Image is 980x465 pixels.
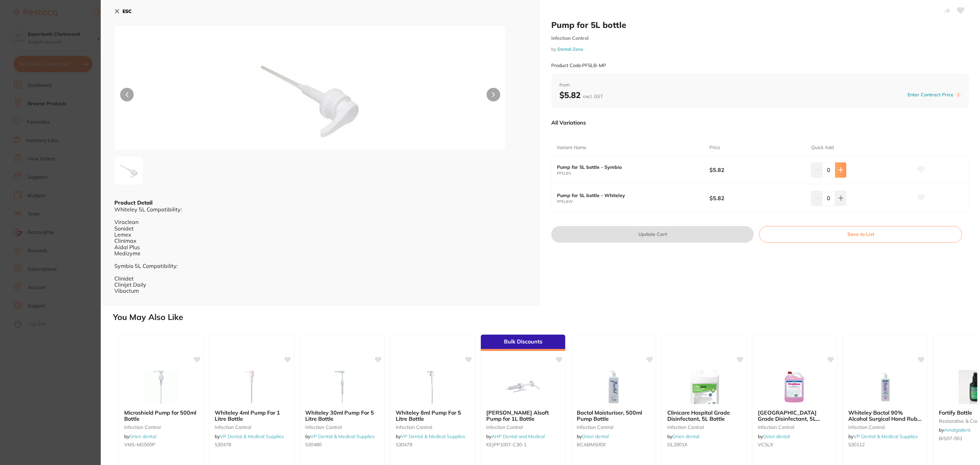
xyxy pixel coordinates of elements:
button: ESC [114,5,132,17]
a: Orien dental [129,433,156,439]
button: Save to List [759,226,962,242]
p: Price [709,144,720,151]
h2: You May Also Like [113,312,977,322]
div: Bulk Discounts [481,335,565,351]
button: Enter Contract Price [905,92,955,98]
small: Infection Control [551,35,969,41]
img: Microshield Pump for 500ml Bottle [139,370,183,404]
b: ESC [122,8,132,14]
a: Orien dental [582,433,609,439]
b: Product Detail [114,199,152,206]
b: Clinicare Hospital Grade Disinfectant, 5L Bottle [667,410,741,422]
img: Whiteley 30ml Pump For 5 Litre Bottle [320,370,364,404]
small: infection control [215,424,288,430]
small: 530479 [396,442,469,447]
small: KEJPP1007-C30-1 [486,442,560,447]
b: Pump for 5L bottle - Symbio [557,164,694,170]
p: All Variations [551,119,586,126]
a: AHP Dental and Medical [491,433,545,439]
a: VP Dental & Medical Supplies [310,433,375,439]
p: Variant Name [557,144,587,151]
b: Whiteley Bactol 90% Alcohol Surgical Hand Rub 500ml Pump Bottle [848,410,922,422]
img: Whiteley 4ml Pump For 1 Litre Bottle [229,370,274,404]
span: by [486,433,545,439]
a: Amalgadent [944,427,970,433]
a: Orien dental [763,433,790,439]
b: Microshield Pump for 500ml Bottle [124,410,198,422]
span: by [939,427,970,433]
img: Viraclean Hospital Grade Disinfectant, 5L Bottle [772,370,817,404]
a: VP Dental & Medical Supplies [853,433,918,439]
span: excl. GST [583,93,603,99]
small: PF5LBS [557,171,709,176]
b: Viraclean Hospital Grade Disinfectant, 5L Bottle [758,410,831,422]
small: VC5LX [758,442,831,447]
small: 530478 [215,442,288,447]
img: Bactol Moisturiser, 500ml Pump Bottle [591,370,636,404]
small: infection control [667,424,741,430]
small: VMS-MS500P [124,442,198,447]
span: by [305,433,375,439]
b: $5.82 [709,166,801,174]
small: infection control [848,424,922,430]
b: $5.82 [709,194,801,202]
b: Whiteley 8ml Pump For 5 Litre Bottle [396,410,469,422]
small: 530480 [305,442,379,447]
span: by [215,433,284,439]
span: by [667,433,699,439]
small: Product Code: PF5LB-MP [551,63,606,68]
small: infection control [124,424,198,430]
span: by [396,433,465,439]
small: 530112 [848,442,922,447]
small: infection control [577,424,650,430]
span: from [559,82,961,89]
span: by [848,433,918,439]
small: BCABM500X [577,442,650,447]
small: infection control [486,424,560,430]
a: Dental Zone [557,46,583,52]
small: infection control [396,424,469,430]
b: Bactol Moisturiser, 500ml Pump Bottle [577,410,650,422]
b: Kerr Alsoft Pump for 1L Bottle [486,410,560,422]
img: MDAtMi5qcGc [117,158,141,183]
a: Orien dental [672,433,699,439]
small: DL2901X [667,442,741,447]
a: VP Dental & Medical Supplies [401,433,465,439]
img: MDAtMi5qcGc [193,43,428,150]
b: Whiteley 4ml Pump For 1 Litre Bottle [215,410,288,422]
b: Pump for 5L bottle - Whiteley [557,193,694,198]
small: by [551,47,969,52]
span: by [124,433,156,439]
img: Kerr Alsoft Pump for 1L Bottle [501,370,545,404]
b: $5.82 [559,90,603,100]
h2: Pump for 5L bottle [551,20,969,30]
label: i [955,92,961,98]
span: by [577,433,609,439]
small: infection control [758,424,831,430]
img: Clinicare Hospital Grade Disinfectant, 5L Bottle [682,370,726,404]
img: Whiteley Bactol 90% Alcohol Surgical Hand Rub 500ml Pump Bottle [863,370,907,404]
span: by [758,433,790,439]
img: Whiteley 8ml Pump For 5 Litre Bottle [410,370,455,404]
button: Update Cart [551,226,754,242]
p: Quick Add [811,144,834,151]
b: Whiteley 30ml Pump For 5 Litre Bottle [305,410,379,422]
a: VP Dental & Medical Supplies [220,433,284,439]
div: Whiteley 5L Compatibility: Viraclean Sonidet Lemex Clinimax Aidal Plus Medizyme Symbio 5L Compati... [114,206,527,300]
small: PF5LBW [557,199,709,204]
small: infection control [305,424,379,430]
